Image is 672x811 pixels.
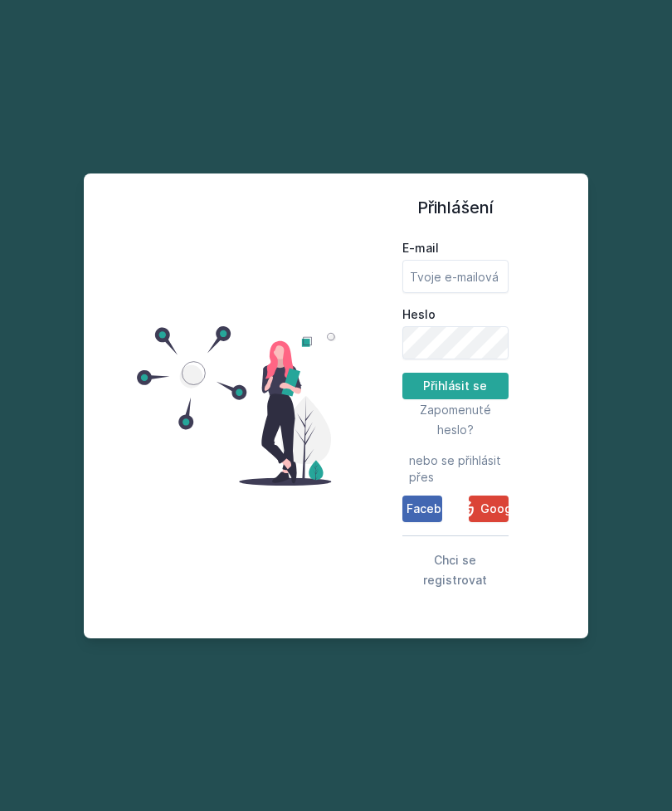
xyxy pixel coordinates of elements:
[420,403,491,437] span: Zapomenuté heslo?
[402,373,509,399] button: Přihlásit se
[402,496,442,522] button: Facebook
[402,195,509,220] h1: Přihlášení
[480,501,523,517] span: Google
[407,501,463,517] span: Facebook
[402,550,509,589] button: Chci se registrovat
[402,260,509,293] input: Tvoje e-mailová adresa
[402,240,509,256] label: E-mail
[402,306,509,323] label: Heslo
[409,452,502,486] span: nebo se přihlásit přes
[469,496,509,522] button: Google
[423,553,487,587] span: Chci se registrovat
